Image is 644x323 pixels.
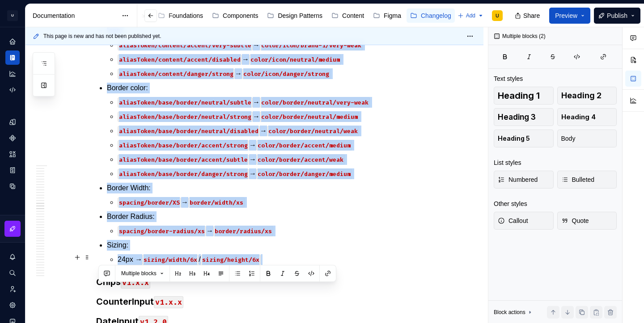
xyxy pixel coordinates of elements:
p: → [118,54,434,65]
div: Design Patterns [278,11,322,20]
a: Changelog [407,8,455,23]
button: Body [557,130,617,147]
button: Heading 5 [494,130,554,147]
button: Callout [494,212,554,230]
div: Changelog [421,11,451,20]
p: → [118,126,434,136]
button: Quote [557,212,617,230]
p: Border Width: [107,183,434,193]
a: Home [5,34,20,49]
button: Notifications [5,250,20,264]
button: Add [455,9,487,22]
button: Heading 2 [557,87,617,105]
span: Heading 5 [498,134,530,143]
p: → [118,68,434,79]
code: color/icon/danger/strong [242,69,330,79]
code: sizing/height/6x [201,255,261,265]
div: U [496,12,499,19]
span: Publish [607,11,627,20]
div: Block actions [494,306,534,319]
code: v1.x.x [154,296,183,308]
div: Components [223,11,258,20]
code: border/width/xs [188,197,245,208]
h3: CounterInput [96,295,434,308]
h3: Chips [96,276,434,288]
a: Analytics [5,67,20,81]
code: aliasToken/base/border/neutral/disabled [118,126,260,136]
button: U [2,6,23,25]
code: aliasToken/content/accent/very-subtle [118,40,253,50]
code: aliasToken/content/accent/disabled [118,55,242,65]
span: Add [466,12,475,19]
code: color/border/neutral/weak [267,126,359,136]
div: Documentation [33,11,117,20]
code: color/border/danger/medium [256,169,352,179]
a: Content [328,8,368,23]
a: Components [5,131,20,145]
p: 24px → / [118,254,434,265]
a: Code automation [5,83,20,97]
code: color/icon/neutral/medium [249,55,341,65]
span: Body [561,134,576,143]
code: color/border/accent/medium [256,140,352,151]
span: Bulleted [561,175,595,184]
a: Data sources [5,179,20,193]
button: Share [510,8,546,24]
code: sizing/width/6x [142,255,199,265]
div: Block actions [494,309,525,316]
code: color/border/neutral/very-weak [260,97,370,108]
code: aliasToken/base/border/accent/strong [118,140,249,151]
code: aliasToken/base/border/accent/subtle [118,155,249,165]
span: Share [523,11,540,20]
code: spacing/border/XS [118,197,181,208]
a: Invite team [5,282,20,296]
a: Settings [5,298,20,312]
code: color/border/neutral/medium [260,112,359,122]
p: → [118,226,434,236]
div: Search ⌘K [5,266,20,280]
div: Foundations [169,11,203,20]
span: Quote [561,216,589,225]
code: aliasToken/base/border/neutral/strong [118,112,253,122]
button: Bulleted [557,171,617,189]
p: → [118,40,434,50]
code: aliasToken/content/danger/strong [118,69,235,79]
a: Storybook stories [5,163,20,177]
div: Text styles [494,74,523,83]
span: Numbered [498,175,538,184]
a: Documentation [5,50,20,65]
code: aliasToken/base/border/neutral/subtle [118,97,253,108]
p: → [118,197,434,208]
span: Heading 1 [498,91,540,100]
button: Heading 4 [557,108,617,126]
button: Heading 3 [494,108,554,126]
span: Preview [555,11,577,20]
p: Sizing: [107,240,434,251]
code: border/radius/xs [213,226,273,236]
p: Border color: [107,83,434,93]
code: color/icon/brand-1/very-weak [260,40,363,50]
p: → [118,154,434,165]
span: Heading 4 [561,113,596,122]
div: Other styles [494,199,527,208]
a: Foundations [154,8,207,23]
p: → [118,97,434,108]
a: Assets [5,147,20,161]
div: U [7,10,18,21]
span: Heading 3 [498,113,536,122]
p: → [118,140,434,151]
div: Page tree [107,7,417,25]
p: Border Radius: [107,211,434,222]
a: Design Patterns [263,8,326,23]
a: Design tokens [5,115,20,129]
p: → [118,168,434,179]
